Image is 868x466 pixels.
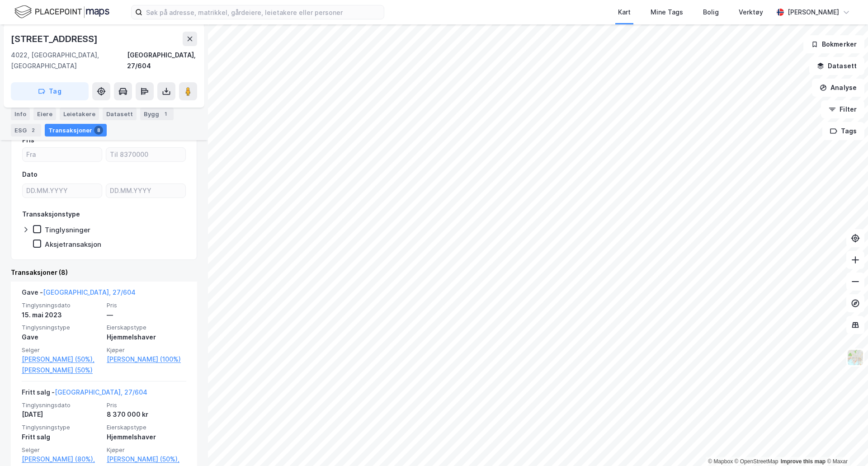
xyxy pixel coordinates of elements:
[821,100,864,118] button: Filter
[22,346,101,354] span: Selger
[103,108,137,120] div: Datasett
[618,7,631,18] div: Kart
[140,108,174,120] div: Bygg
[11,108,30,120] div: Info
[22,287,136,301] div: Gave -
[11,32,99,46] div: [STREET_ADDRESS]
[823,423,868,466] iframe: Chat Widget
[22,169,38,180] div: Dato
[45,240,101,249] div: Aksjetransaksjon
[107,454,186,465] a: [PERSON_NAME] (50%),
[107,354,186,365] a: [PERSON_NAME] (100%)
[703,7,719,18] div: Bolig
[22,354,101,365] a: [PERSON_NAME] (50%),
[107,432,186,442] div: Hjemmelshaver
[45,226,90,234] div: Tinglysninger
[22,324,101,331] span: Tinglysningstype
[161,109,170,118] div: 1
[22,409,101,420] div: [DATE]
[22,310,101,320] div: 15. mai 2023
[22,209,80,220] div: Transaksjonstype
[107,446,186,454] span: Kjøper
[107,310,186,320] div: —
[107,409,186,420] div: 8 370 000 kr
[22,401,101,409] span: Tinglysningsdato
[22,424,101,431] span: Tinglysningstype
[11,82,89,100] button: Tag
[22,432,101,442] div: Fritt salg
[23,148,102,161] input: Fra
[809,57,864,75] button: Datasett
[23,184,102,198] input: DD.MM.YYYY
[107,401,186,409] span: Pris
[14,4,109,20] img: logo.f888ab2527a4732fd821a326f86c7f29.svg
[60,108,99,120] div: Leietakere
[812,79,864,97] button: Analyse
[22,446,101,454] span: Selger
[107,324,186,331] span: Eierskapstype
[94,126,103,135] div: 8
[22,365,101,376] a: [PERSON_NAME] (50%)
[107,332,186,343] div: Hjemmelshaver
[803,35,864,53] button: Bokmerker
[28,126,38,135] div: 2
[781,458,826,465] a: Improve this map
[708,458,733,465] a: Mapbox
[22,454,101,465] a: [PERSON_NAME] (80%),
[11,124,41,137] div: ESG
[22,332,101,343] div: Gave
[822,122,864,140] button: Tags
[142,5,384,19] input: Søk på adresse, matrikkel, gårdeiere, leietakere eller personer
[107,346,186,354] span: Kjøper
[11,267,197,278] div: Transaksjoner (8)
[43,288,136,296] a: [GEOGRAPHIC_DATA], 27/604
[788,7,839,18] div: [PERSON_NAME]
[45,124,107,137] div: Transaksjoner
[651,7,683,18] div: Mine Tags
[107,424,186,431] span: Eierskapstype
[735,458,778,465] a: OpenStreetMap
[33,108,56,120] div: Eiere
[127,50,197,71] div: [GEOGRAPHIC_DATA], 27/604
[106,148,185,161] input: Til 8370000
[739,7,763,18] div: Verktøy
[106,184,185,198] input: DD.MM.YYYY
[22,387,147,401] div: Fritt salg -
[847,349,864,366] img: Z
[55,388,147,396] a: [GEOGRAPHIC_DATA], 27/604
[11,50,127,71] div: 4022, [GEOGRAPHIC_DATA], [GEOGRAPHIC_DATA]
[823,423,868,466] div: Kontrollprogram for chat
[107,301,186,309] span: Pris
[22,301,101,309] span: Tinglysningsdato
